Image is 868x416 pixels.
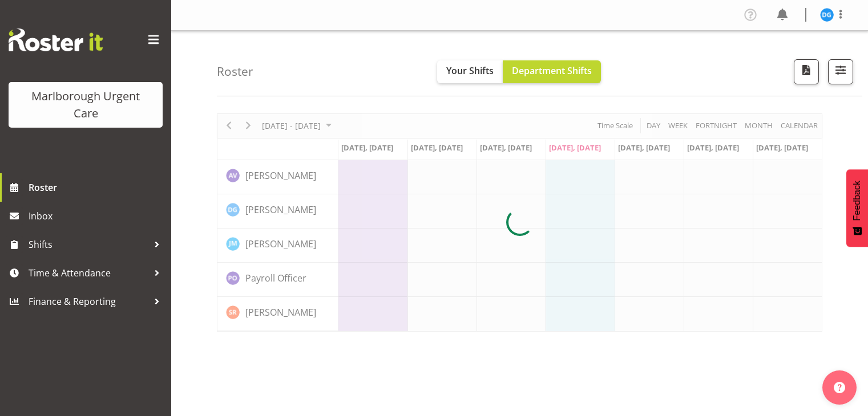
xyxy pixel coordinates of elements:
[20,88,151,122] div: Marlborough Urgent Care
[29,207,165,225] span: Inbox
[29,236,148,253] span: Shifts
[503,60,601,83] button: Department Shifts
[794,59,819,84] button: Download a PDF of the roster according to the set date range.
[29,264,148,282] span: Time & Attendance
[512,64,592,77] span: Department Shifts
[29,179,165,196] span: Roster
[9,28,103,51] img: Rosterit website logo
[446,64,494,77] span: Your Shifts
[846,169,868,247] button: Feedback - Show survey
[834,382,845,393] img: help-xxl-2.png
[828,59,853,84] button: Filter Shifts
[852,181,862,221] span: Feedback
[437,60,503,83] button: Your Shifts
[217,65,253,78] h4: Roster
[29,293,148,310] span: Finance & Reporting
[820,8,834,22] img: deo-garingalao11926.jpg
